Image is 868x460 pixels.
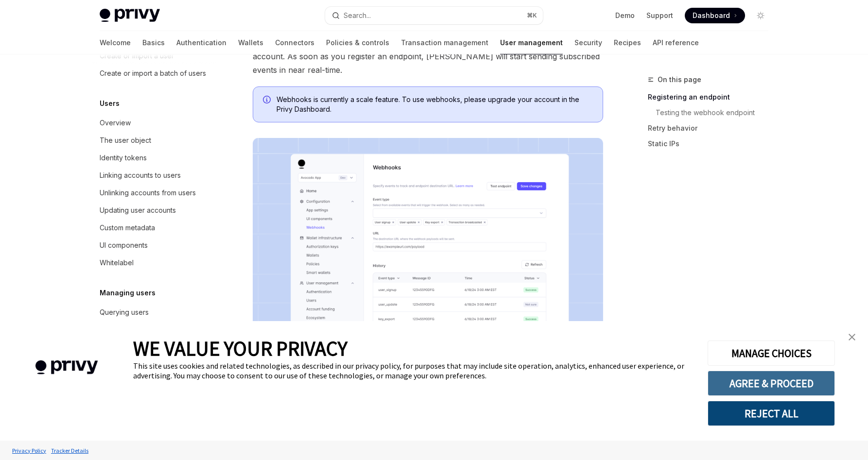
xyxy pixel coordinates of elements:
a: Tracker Details [49,442,91,459]
a: Privacy Policy [10,442,49,459]
button: Toggle dark mode [753,8,768,23]
a: Retry behavior [648,120,776,136]
a: Connectors [275,31,314,54]
a: Policies & controls [326,31,389,54]
a: Registering an endpoint [648,89,776,105]
button: Search...⌘K [325,7,543,24]
button: REJECT ALL [708,401,835,426]
span: Webhooks is currently a scale feature. To use webhooks, please upgrade your account in the Privy ... [277,95,593,114]
a: Authentication [176,31,226,54]
svg: Info [263,96,273,105]
a: The user object [92,132,216,149]
div: Create or import a batch of users [100,68,206,79]
div: Linking accounts to users [100,170,181,181]
h5: Managing users [100,287,156,299]
a: UI components [92,237,216,254]
a: Linking accounts to users [92,167,216,184]
span: ⌘ K [527,12,537,19]
div: Overview [100,117,131,129]
img: company logo [15,346,119,389]
a: Wallets [238,31,263,54]
a: Querying users [92,304,216,321]
a: User management [500,31,563,54]
div: Identity tokens [100,152,147,164]
span: Dashboard [693,11,730,20]
a: Security [574,31,602,54]
a: Recipes [614,31,641,54]
a: Unlinking accounts from users [92,184,216,202]
div: Unlinking accounts from users [100,187,196,199]
span: On this page [658,74,701,85]
span: WE VALUE YOUR PRIVACY [133,336,347,361]
div: Custom metadata [100,222,155,234]
div: This site uses cookies and related technologies, as described in our privacy policy, for purposes... [133,361,693,380]
div: Search... [344,10,371,21]
a: Dashboard [685,8,745,23]
h5: Users [100,98,120,109]
a: Welcome [100,31,131,54]
a: Create or import a batch of users [92,65,216,82]
a: close banner [842,327,862,347]
a: Static IPs [648,136,776,152]
img: close banner [849,334,855,341]
a: Basics [142,31,165,54]
div: The user object [100,135,151,146]
img: images/Webhooks.png [253,138,603,388]
a: Whitelabel [92,254,216,272]
a: Custom metadata [92,219,216,237]
a: Testing the webhook endpoint [648,105,776,120]
a: Updating user accounts [92,202,216,219]
a: Transaction management [401,31,488,54]
a: API reference [653,31,699,54]
div: Whitelabel [100,257,134,269]
img: light logo [100,9,160,22]
a: Overview [92,114,216,132]
div: UI components [100,239,148,251]
a: Support [646,11,673,20]
div: Querying users [100,307,149,318]
div: Updating user accounts [100,204,176,216]
button: AGREE & PROCEED [708,371,835,396]
a: Demo [615,11,635,20]
button: MANAGE CHOICES [708,341,835,366]
a: Identity tokens [92,149,216,167]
